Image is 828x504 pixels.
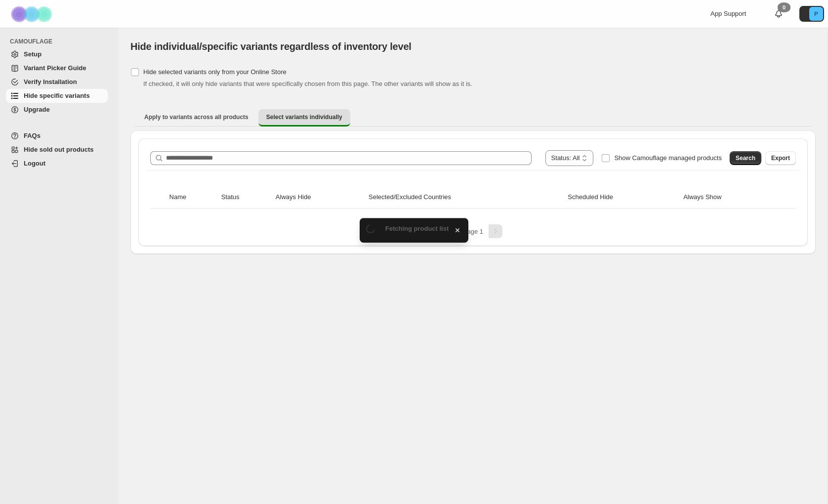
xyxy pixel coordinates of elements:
[8,0,57,28] img: Camouflage
[24,78,77,85] span: Verify Installation
[6,47,108,61] a: Setup
[24,146,94,153] span: Hide sold out products
[166,186,218,209] th: Name
[143,80,472,87] span: If checked, it will only hide variants that were specifically chosen from this page. The other va...
[24,160,45,167] span: Logout
[24,132,41,139] span: FAQs
[6,75,108,89] a: Verify Installation
[273,186,366,209] th: Always Hide
[814,11,818,17] text: P
[130,130,816,254] div: Select variants individually
[130,41,412,52] span: Hide individual/specific variants regardless of inventory level
[774,9,784,19] a: 0
[614,154,722,162] span: Show Camouflage managed products
[146,224,800,238] nav: Pagination
[6,89,108,103] a: Hide specific variants
[6,61,108,75] a: Variant Picker Guide
[463,228,483,235] span: Page 1
[799,6,824,22] button: Avatar with initials P
[6,103,108,117] a: Upgrade
[385,225,449,232] span: Fetching product list
[144,113,248,121] span: Apply to variants across all products
[778,2,790,12] div: 0
[258,109,350,126] button: Select variants individually
[6,143,108,157] a: Hide sold out products
[565,186,680,209] th: Scheduled Hide
[218,186,273,209] th: Status
[24,106,50,113] span: Upgrade
[366,186,565,209] th: Selected/Excluded Countries
[6,157,108,170] a: Logout
[10,38,112,45] span: CAMOUFLAGE
[730,151,761,165] button: Search
[710,10,746,17] span: App Support
[24,92,90,99] span: Hide specific variants
[771,154,790,162] span: Export
[143,68,287,76] span: Hide selected variants only from your Online Store
[680,186,780,209] th: Always Show
[24,50,41,58] span: Setup
[809,7,823,21] span: Avatar with initials P
[136,109,256,125] button: Apply to variants across all products
[6,129,108,143] a: FAQs
[736,154,755,162] span: Search
[266,113,342,121] span: Select variants individually
[24,64,86,72] span: Variant Picker Guide
[765,151,796,165] button: Export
